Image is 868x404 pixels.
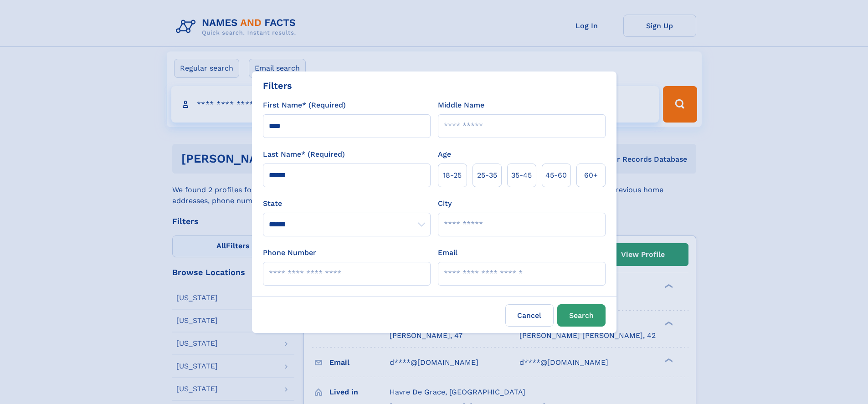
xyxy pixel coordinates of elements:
span: 35‑45 [511,170,532,181]
label: Last Name* (Required) [263,149,345,160]
span: 45‑60 [545,170,567,181]
span: 18‑25 [443,170,462,181]
button: Search [557,304,606,327]
label: First Name* (Required) [263,100,346,111]
div: Filters [263,79,292,92]
label: City [438,198,452,209]
label: Age [438,149,451,160]
label: Email [438,247,457,258]
label: Cancel [505,304,554,327]
label: Middle Name [438,100,484,111]
label: State [263,198,431,209]
span: 60+ [584,170,598,181]
span: 25‑35 [477,170,497,181]
label: Phone Number [263,247,316,258]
